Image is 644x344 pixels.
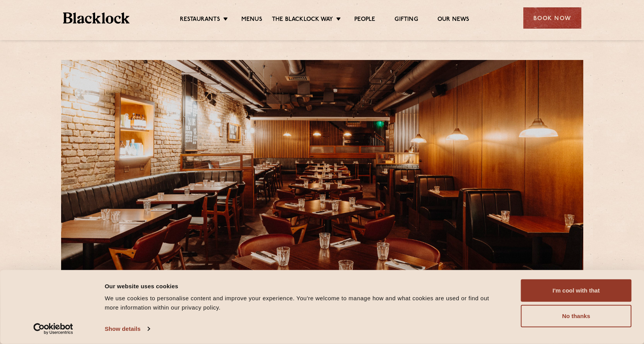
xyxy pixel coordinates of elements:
div: We use cookies to personalise content and improve your experience. You're welcome to manage how a... [105,294,504,312]
a: Gifting [395,16,418,24]
a: The Blacklock Way [272,16,333,24]
button: No thanks [521,305,632,327]
button: I'm cool with that [521,279,632,302]
img: BL_Textured_Logo-footer-cropped.svg [63,12,130,24]
a: People [354,16,375,24]
a: Menus [241,16,262,24]
a: Restaurants [180,16,220,24]
div: Our website uses cookies [105,281,504,291]
a: Usercentrics Cookiebot - opens in a new window [19,323,87,335]
a: Show details [105,323,150,335]
div: Book Now [523,7,581,29]
a: Our News [437,16,470,24]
